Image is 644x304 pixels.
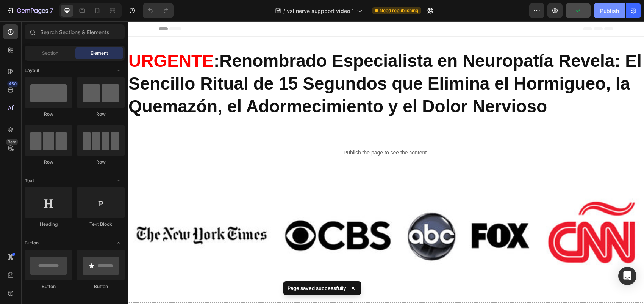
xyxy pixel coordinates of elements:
[283,7,285,15] span: /
[42,50,58,57] span: Section
[6,139,18,145] div: Beta
[50,6,53,15] p: 7
[143,3,174,18] div: Undo/Redo
[25,221,72,228] div: Heading
[288,284,346,292] p: Page saved successfully
[25,159,72,165] div: Row
[25,239,39,246] span: Button
[77,221,125,228] div: Text Block
[600,7,619,15] div: Publish
[113,65,125,77] span: Toggle open
[25,24,125,39] input: Search Sections & Elements
[7,81,18,87] div: 450
[77,111,125,118] div: Row
[25,67,39,74] span: Layout
[91,50,108,57] span: Element
[113,175,125,187] span: Toggle open
[25,283,72,290] div: Button
[594,3,625,18] button: Publish
[77,159,125,165] div: Row
[77,283,125,290] div: Button
[25,111,72,118] div: Row
[618,267,636,285] div: Open Intercom Messenger
[3,3,56,18] button: 7
[113,237,125,249] span: Toggle open
[128,21,644,304] iframe: Design area
[287,7,354,15] span: vsl nerve suppport video 1
[25,177,34,184] span: Text
[380,7,418,14] span: Need republishing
